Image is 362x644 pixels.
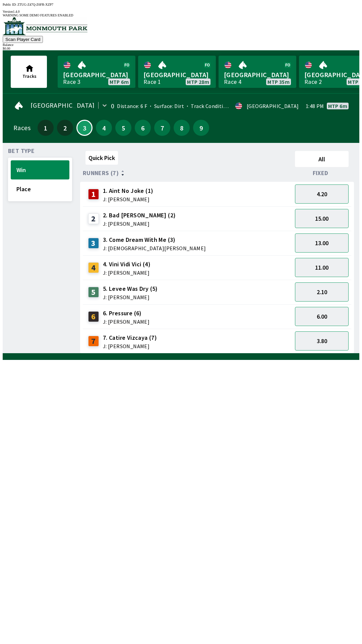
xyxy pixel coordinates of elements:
[58,56,135,88] a: [GEOGRAPHIC_DATA]Race 3MTP 6m
[193,120,209,136] button: 9
[88,189,99,200] div: 1
[224,79,241,85] div: Race 4
[88,311,99,322] div: 6
[295,151,349,167] button: All
[154,120,170,136] button: 7
[3,47,359,50] div: $ 0.00
[298,155,346,163] span: All
[317,288,327,296] span: 2.10
[88,262,99,273] div: 4
[315,264,328,271] span: 11.00
[315,239,328,247] span: 13.00
[295,209,349,228] button: 15.00
[83,170,119,176] span: Runners (7)
[103,343,157,349] span: J: [PERSON_NAME]
[103,211,176,220] span: 2. Bad [PERSON_NAME] (2)
[59,125,71,130] span: 2
[295,258,349,277] button: 11.00
[136,125,149,130] span: 6
[3,36,43,43] button: Scan Player Card
[138,56,216,88] a: [GEOGRAPHIC_DATA]Race 1MTP 28m
[3,13,359,17] div: WARNING SOME DEMO FEATURES ENABLED
[143,79,161,85] div: Race 1
[11,179,69,199] button: Place
[292,170,351,176] div: Fixed
[83,170,292,176] div: Runners (7)
[88,287,99,298] div: 5
[224,70,291,79] span: [GEOGRAPHIC_DATA]
[13,125,31,130] div: Races
[135,120,151,136] button: 6
[38,120,54,136] button: 1
[304,79,322,85] div: Race 2
[63,70,130,79] span: [GEOGRAPHIC_DATA]
[8,148,35,154] span: Bet Type
[103,197,154,202] span: J: [PERSON_NAME]
[3,10,359,13] div: Version 1.4.0
[88,213,99,224] div: 2
[11,56,47,88] button: Tracks
[16,185,64,193] span: Place
[85,151,118,165] button: Quick Pick
[103,270,150,275] span: J: [PERSON_NAME]
[16,166,64,174] span: Win
[39,125,52,130] span: 1
[103,235,206,244] span: 3. Come Dream With Me (3)
[317,337,327,345] span: 3.80
[147,103,184,109] span: Surface: Dirt
[295,307,349,326] button: 6.00
[103,246,206,251] span: J: [DEMOGRAPHIC_DATA][PERSON_NAME]
[31,103,95,108] span: [GEOGRAPHIC_DATA]
[306,103,324,109] span: 1:48 PM
[175,125,188,130] span: 8
[3,3,359,6] div: Public ID:
[117,125,130,130] span: 5
[110,79,129,85] span: MTP 6m
[88,154,115,162] span: Quick Pick
[11,160,69,179] button: Win
[187,79,209,85] span: MTP 28m
[295,233,349,253] button: 13.00
[111,103,114,109] div: 0
[295,282,349,302] button: 2.10
[98,125,110,130] span: 4
[103,221,176,226] span: J: [PERSON_NAME]
[88,238,99,249] div: 3
[22,73,37,79] span: Tracks
[295,184,349,204] button: 4.20
[174,120,190,136] button: 8
[117,103,147,109] span: Distance: 6 F
[184,103,243,109] span: Track Condition: Firm
[103,284,158,293] span: 5. Levee Was Dry (5)
[79,126,90,129] span: 3
[328,103,347,109] span: MTP 6m
[3,43,359,47] div: Balance
[76,120,93,136] button: 3
[103,319,149,324] span: J: [PERSON_NAME]
[156,125,169,130] span: 7
[103,333,157,342] span: 7. Catire Vizcaya (7)
[317,190,327,198] span: 4.20
[315,215,328,222] span: 15.00
[267,79,290,85] span: MTP 35m
[63,79,80,85] div: Race 3
[103,186,154,195] span: 1. Aint No Joke (1)
[103,260,150,269] span: 4. Vini Vidi Vici (4)
[115,120,131,136] button: 5
[317,313,327,320] span: 6.00
[103,309,149,318] span: 6. Pressure (6)
[195,125,207,130] span: 9
[57,120,73,136] button: 2
[313,170,328,176] span: Fixed
[17,3,53,6] span: ZTUG-Z47Q-Z6FR-XZP7
[96,120,112,136] button: 4
[88,336,99,346] div: 7
[143,70,210,79] span: [GEOGRAPHIC_DATA]
[219,56,296,88] a: [GEOGRAPHIC_DATA]Race 4MTP 35m
[247,103,299,109] div: [GEOGRAPHIC_DATA]
[3,17,87,35] img: venue logo
[295,331,349,351] button: 3.80
[103,294,158,300] span: J: [PERSON_NAME]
